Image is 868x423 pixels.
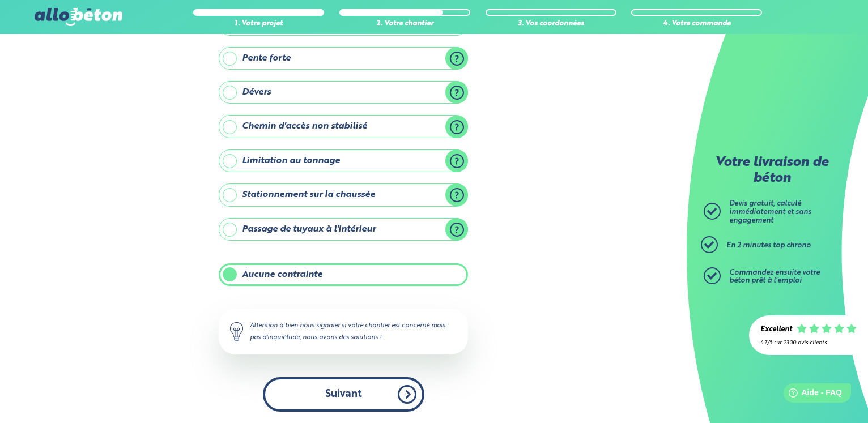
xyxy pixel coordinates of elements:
[729,200,811,224] span: Devis gratuit, calculé immédiatement et sans engagement
[726,242,811,249] span: En 2 minutes top chrono
[219,81,468,104] label: Dévers
[219,218,468,241] label: Passage de tuyaux à l'intérieur
[486,20,616,28] div: 3. Vos coordonnées
[631,20,762,28] div: 4. Votre commande
[263,377,424,412] button: Suivant
[707,155,837,186] p: Votre livraison de béton
[219,149,468,172] label: Limitation au tonnage
[767,379,856,411] iframe: Help widget launcher
[760,340,857,346] div: 4.7/5 sur 2300 avis clients
[219,263,468,286] label: Aucune contrainte
[219,115,468,138] label: Chemin d'accès non stabilisé
[729,269,820,285] span: Commandez ensuite votre béton prêt à l'emploi
[219,183,468,206] label: Stationnement sur la chaussée
[219,309,468,354] div: Attention à bien nous signaler si votre chantier est concerné mais pas d'inquiétude, nous avons d...
[35,8,122,26] img: allobéton
[760,326,792,334] div: Excellent
[193,20,324,28] div: 1. Votre projet
[219,47,468,70] label: Pente forte
[339,20,470,28] div: 2. Votre chantier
